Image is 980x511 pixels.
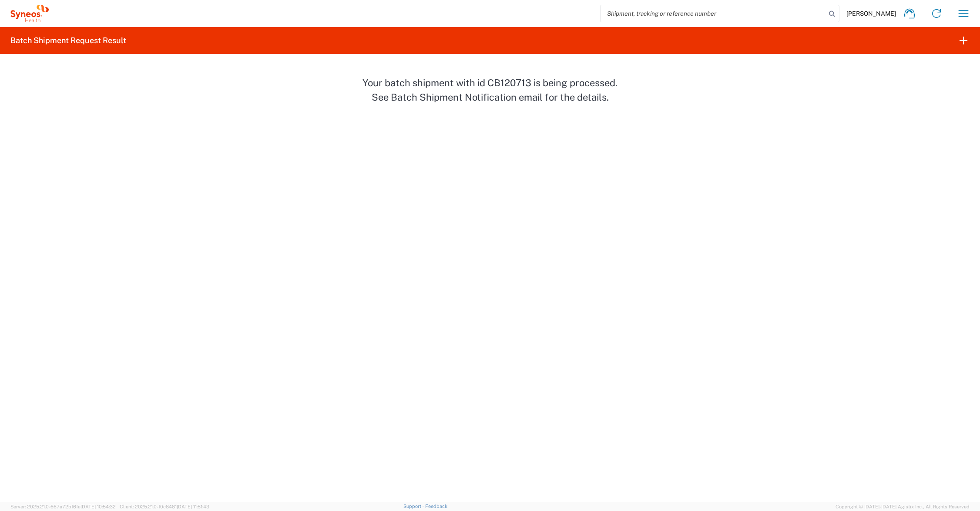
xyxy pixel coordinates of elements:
[425,504,447,509] a: Feedback
[10,35,126,46] h2: Batch Shipment Request Result
[10,504,116,509] span: Server: 2025.21.0-667a72bf6fa
[120,504,209,509] span: Client: 2025.21.0-f0c8481
[81,504,116,509] span: [DATE] 10:54:32
[177,504,209,509] span: [DATE] 11:51:43
[846,10,896,17] span: [PERSON_NAME]
[403,504,425,509] a: Support
[359,76,621,105] p: Your batch shipment with id CB120713 is being processed. See Batch Shipment Notification email fo...
[836,503,970,511] span: Copyright © [DATE]-[DATE] Agistix Inc., All Rights Reserved
[601,5,826,22] input: Shipment, tracking or reference number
